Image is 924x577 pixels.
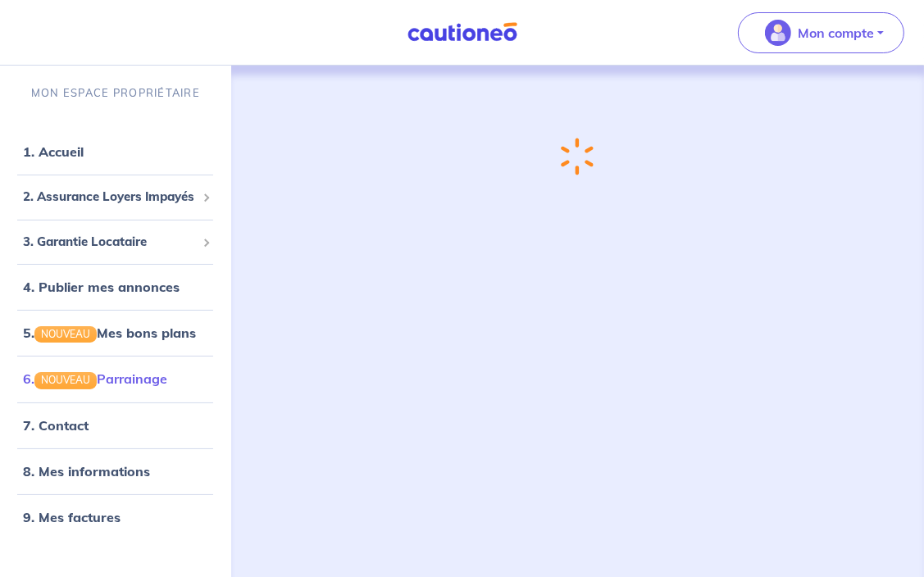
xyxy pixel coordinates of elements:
[23,370,167,387] a: 6.NOUVEAUParrainage
[23,279,180,295] a: 4. Publier mes annonces
[798,23,874,43] p: Mon compte
[7,226,225,258] div: 3. Garantie Locataire
[23,233,196,252] span: 3. Garantie Locataire
[738,12,904,53] button: illu_account_valid_menu.svgMon compte
[7,409,225,442] div: 7. Contact
[7,181,225,213] div: 2. Assurance Loyers Impayés
[7,135,225,168] div: 1. Accueil
[7,316,225,349] div: 5.NOUVEAUMes bons plans
[23,143,84,160] a: 1. Accueil
[7,455,225,488] div: 8. Mes informations
[7,270,225,303] div: 4. Publier mes annonces
[23,509,121,525] a: 9. Mes factures
[23,463,150,479] a: 8. Mes informations
[23,188,196,207] span: 2. Assurance Loyers Impayés
[7,501,225,534] div: 9. Mes factures
[31,85,200,101] p: MON ESPACE PROPRIÉTAIRE
[23,325,196,341] a: 5.NOUVEAUMes bons plans
[23,417,89,434] a: 7. Contact
[7,362,225,395] div: 6.NOUVEAUParrainage
[561,138,594,175] img: loading-spinner
[401,22,524,43] img: Cautioneo
[765,20,791,46] img: illu_account_valid_menu.svg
